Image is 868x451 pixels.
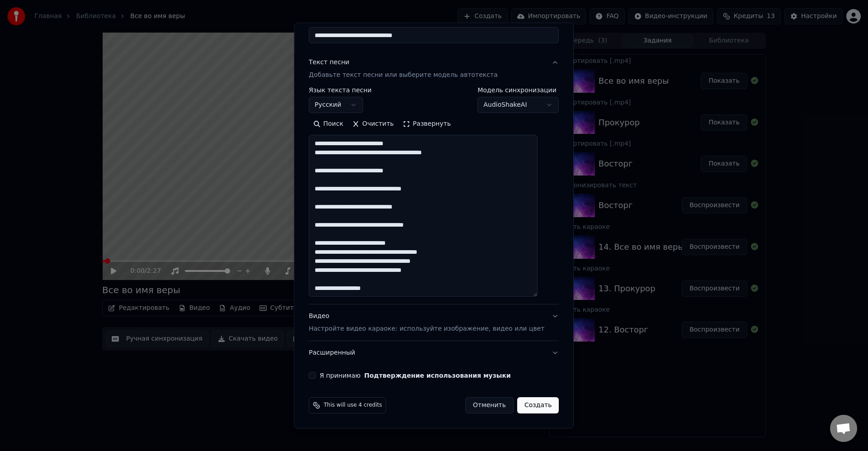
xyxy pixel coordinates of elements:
button: Развернуть [398,117,455,132]
p: Настройте видео караоке: используйте изображение, видео или цвет [309,325,544,334]
button: Создать [517,398,559,414]
div: Текст песниДобавьте текст песни или выберите модель автотекста [309,87,559,304]
label: Заголовок [309,18,559,24]
button: Поиск [309,117,348,132]
button: Текст песниДобавьте текст песни или выберите модель автотекста [309,51,559,87]
button: Я принимаю [364,373,511,379]
span: This will use 4 credits [324,402,382,409]
label: Я принимаю [320,373,511,379]
div: Видео [309,312,544,334]
button: Расширенный [309,342,559,365]
button: Очистить [348,117,399,132]
label: Модель синхронизации [478,87,559,94]
p: Добавьте текст песни или выберите модель автотекста [309,71,498,80]
button: Отменить [465,398,514,414]
button: ВидеоНастройте видео караоке: используйте изображение, видео или цвет [309,305,559,341]
label: Язык текста песни [309,87,372,94]
div: Текст песни [309,58,349,67]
